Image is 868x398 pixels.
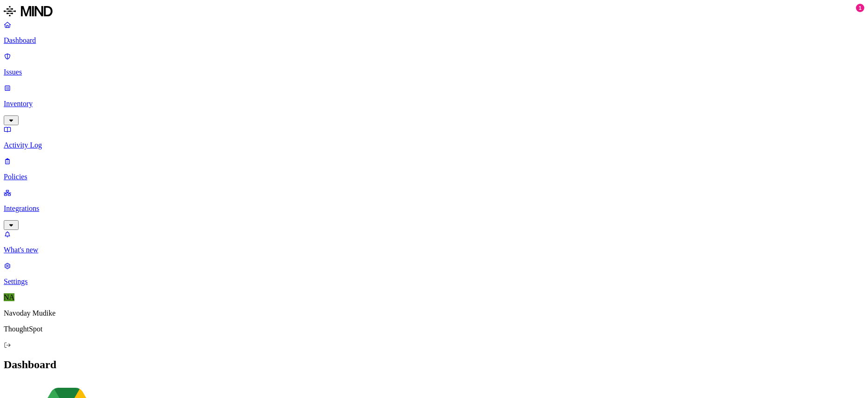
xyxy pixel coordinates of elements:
[4,84,864,124] a: Inventory
[4,293,14,301] span: NA
[4,125,864,149] a: Activity Log
[4,262,864,286] a: Settings
[856,4,864,12] div: 1
[4,52,864,76] a: Issues
[4,358,864,371] h2: Dashboard
[4,36,864,45] p: Dashboard
[4,246,864,254] p: What's new
[4,100,864,108] p: Inventory
[4,204,864,213] p: Integrations
[4,4,864,20] a: MIND
[4,4,53,19] img: MIND
[4,173,864,181] p: Policies
[4,277,864,286] p: Settings
[4,325,864,333] p: ThoughtSpot
[4,230,864,254] a: What's new
[4,157,864,181] a: Policies
[4,189,864,229] a: Integrations
[4,141,864,149] p: Activity Log
[4,20,864,45] a: Dashboard
[4,68,864,76] p: Issues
